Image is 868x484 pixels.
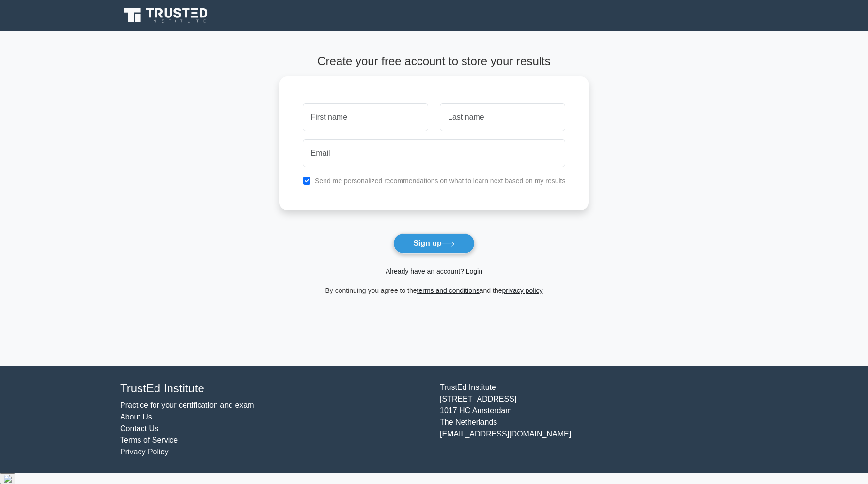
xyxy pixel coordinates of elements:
a: About Us [120,413,152,421]
div: TrustEd Institute [STREET_ADDRESS] 1017 HC Amsterdam The Netherlands [EMAIL_ADDRESS][DOMAIN_NAME] [434,382,754,458]
a: Terms of Service [120,436,178,444]
a: Privacy Policy [120,448,169,456]
h4: Create your free account to store your results [279,54,589,68]
input: Email [303,139,566,167]
a: privacy policy [502,287,543,294]
input: Last name [440,103,565,131]
a: Already have an account? Login [386,267,482,275]
a: Contact Us [120,424,158,433]
a: Practice for your certification and exam [120,401,254,409]
input: First name [303,103,428,131]
div: By continuing you agree to the and the [274,285,595,296]
label: Send me personalized recommendations on what to learn next based on my results [315,177,566,185]
h4: TrustEd Institute [120,382,428,396]
button: Sign up [393,233,475,254]
a: terms and conditions [417,287,480,294]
